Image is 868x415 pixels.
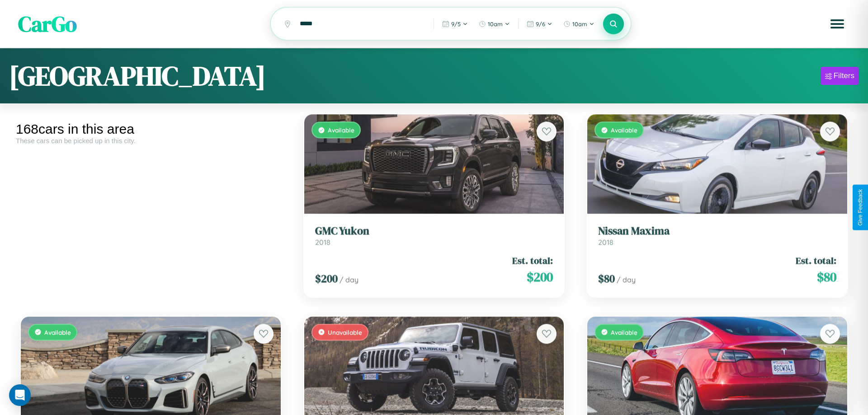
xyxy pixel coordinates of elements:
[328,125,354,133] span: Available
[438,17,472,31] button: 9/5
[817,267,836,285] span: $ 80
[572,20,587,28] span: 10am
[315,224,553,237] h3: GMC Yukon
[16,121,286,137] div: 168 cars in this area
[611,125,637,133] span: Available
[598,237,613,246] span: 2018
[9,384,31,406] div: Open Intercom Messenger
[536,20,545,28] span: 9 / 6
[522,17,557,31] button: 9/6
[512,253,553,266] span: Est. total:
[559,17,599,31] button: 10am
[9,57,266,94] h1: [GEOGRAPHIC_DATA]
[857,189,863,226] div: Give Feedback
[315,270,338,285] span: $ 200
[328,327,362,335] span: Unavailable
[44,327,71,335] span: Available
[821,67,859,85] button: Filters
[825,11,850,37] button: Open menu
[598,270,615,285] span: $ 80
[598,224,836,237] h3: Nissan Maxima
[451,20,461,28] span: 9 / 5
[527,267,553,285] span: $ 200
[611,327,637,335] span: Available
[796,253,836,266] span: Est. total:
[16,137,286,145] div: These cars can be picked up in this city.
[598,224,836,246] a: Nissan Maxima2018
[474,17,514,31] button: 10am
[617,274,636,283] span: / day
[488,20,503,28] span: 10am
[18,9,77,39] span: CarGo
[340,274,359,283] span: / day
[315,224,553,246] a: GMC Yukon2018
[834,71,854,80] div: Filters
[315,237,330,246] span: 2018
